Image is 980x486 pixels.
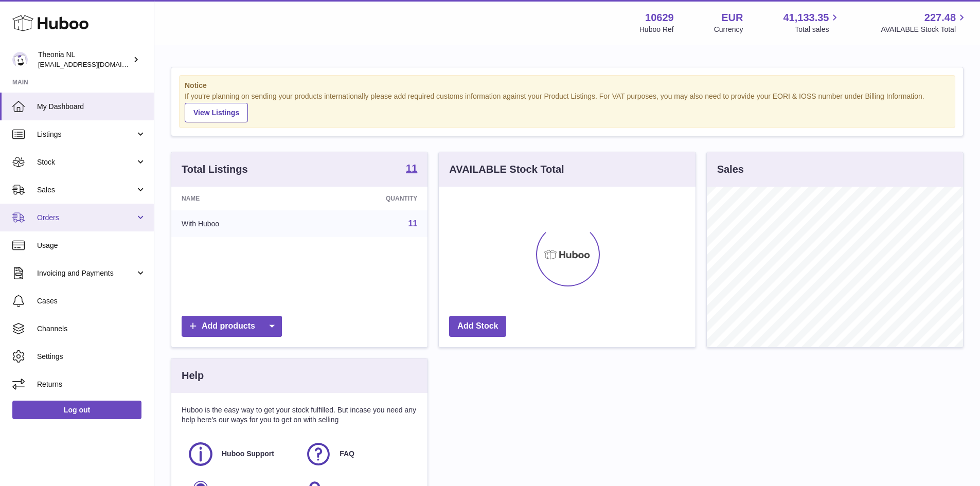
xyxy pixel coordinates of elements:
span: Stock [37,157,135,167]
h3: AVAILABLE Stock Total [449,163,564,176]
strong: 11 [406,163,417,173]
a: Add products [182,316,282,337]
a: 41,133.35 Total sales [783,11,841,34]
a: Add Stock [449,316,506,337]
h3: Help [182,369,204,383]
span: 41,133.35 [783,11,829,25]
img: info@wholesomegoods.eu [12,52,28,67]
a: View Listings [185,103,248,122]
a: 227.48 AVAILABLE Stock Total [881,11,968,34]
td: With Huboo [171,210,307,237]
a: Log out [12,401,141,419]
div: Currency [714,25,743,34]
strong: EUR [721,11,743,25]
p: Huboo is the easy way to get your stock fulfilled. But incase you need any help here's our ways f... [182,405,417,425]
div: Huboo Ref [639,25,674,34]
a: Huboo Support [187,440,294,468]
strong: Notice [185,81,950,91]
span: Sales [37,185,135,195]
span: Total sales [795,25,841,34]
span: Channels [37,324,146,334]
span: My Dashboard [37,102,146,112]
span: Listings [37,130,135,139]
span: FAQ [340,449,354,459]
span: Settings [37,352,146,362]
a: 11 [406,163,417,175]
div: If you're planning on sending your products internationally please add required customs informati... [185,92,950,122]
span: Cases [37,296,146,306]
h3: Total Listings [182,163,248,176]
span: Returns [37,380,146,389]
span: [EMAIL_ADDRESS][DOMAIN_NAME] [38,60,151,68]
span: 227.48 [924,11,956,25]
strong: 10629 [645,11,674,25]
span: Orders [37,213,135,223]
a: 11 [408,219,418,228]
th: Quantity [307,187,427,210]
span: AVAILABLE Stock Total [881,25,968,34]
span: Invoicing and Payments [37,268,135,278]
span: Huboo Support [222,449,274,459]
th: Name [171,187,307,210]
span: Usage [37,241,146,250]
a: FAQ [305,440,412,468]
h3: Sales [717,163,744,176]
div: Theonia NL [38,50,131,69]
